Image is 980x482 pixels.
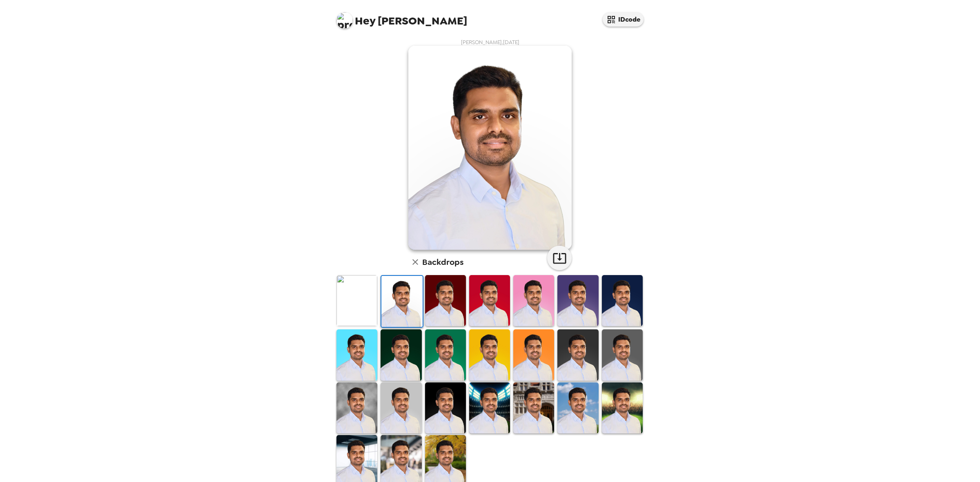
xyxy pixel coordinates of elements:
[461,39,519,46] span: [PERSON_NAME] , [DATE]
[336,8,467,27] span: [PERSON_NAME]
[603,12,644,27] button: IDcode
[355,13,375,28] span: Hey
[336,12,353,29] img: profile pic
[422,255,463,269] h6: Backdrops
[408,46,572,250] img: user
[336,275,377,326] img: Original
